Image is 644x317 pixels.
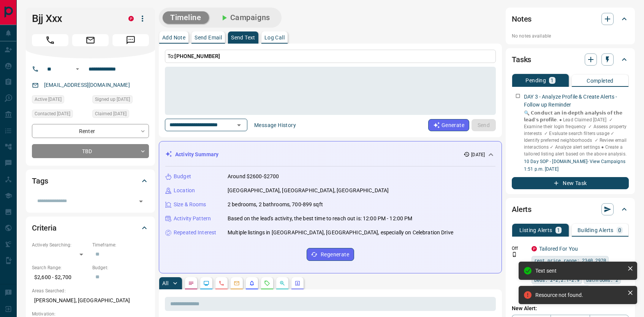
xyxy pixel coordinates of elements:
[32,219,149,237] div: Criteria
[32,13,117,25] h1: Bjj Xxx
[294,280,301,286] svg: Agent Actions
[428,119,469,131] button: Generate
[234,120,244,130] button: Open
[174,215,211,223] p: Activity Pattern
[512,33,629,39] p: No notes available
[203,280,209,286] svg: Lead Browsing Activity
[535,268,624,274] div: Text sent
[35,110,70,118] span: Contacted [DATE]
[32,95,89,106] div: Tue Sep 09 2025
[174,229,216,237] p: Repeated Interest
[512,200,629,218] div: Alerts
[512,304,629,312] p: New Alert:
[228,173,279,180] p: Around $2600-$2700
[524,159,625,164] a: 10 Day SOP - [DOMAIN_NAME]- View Campaigns
[162,281,168,286] p: All
[231,35,255,40] p: Send Text
[512,53,531,66] h2: Tasks
[264,280,270,286] svg: Requests
[228,187,389,195] p: [GEOGRAPHIC_DATA], [GEOGRAPHIC_DATA], [GEOGRAPHIC_DATA]
[174,187,195,195] p: Location
[32,172,149,190] div: Tags
[512,50,629,69] div: Tasks
[525,78,546,83] p: Pending
[92,242,149,248] p: Timeframe:
[512,203,532,215] h2: Alerts
[250,119,301,131] button: Message History
[32,175,48,187] h2: Tags
[195,35,222,40] p: Send Email
[618,228,621,233] p: 0
[307,248,354,261] button: Regenerate
[32,34,68,46] span: Call
[174,173,191,180] p: Budget
[587,78,614,83] p: Completed
[471,151,485,158] p: [DATE]
[92,110,149,120] div: Wed Sep 10 2025
[535,292,624,298] div: Resource not found.
[165,148,495,162] div: Activity Summary[DATE]
[136,196,146,207] button: Open
[32,222,57,234] h2: Criteria
[163,11,209,24] button: Timeline
[174,201,206,209] p: Size & Rooms
[512,245,527,252] p: Off
[539,246,578,252] a: Tailored For You
[92,95,149,106] div: Tue Sep 09 2025
[512,13,532,25] h2: Notes
[188,280,194,286] svg: Notes
[228,215,413,223] p: Based on the lead's activity, the best time to reach out is: 12:00 PM - 12:00 PM
[532,246,537,251] div: property.ca
[128,16,134,21] div: property.ca
[512,252,517,257] svg: Push Notification Only
[72,34,109,46] span: Email
[234,280,240,286] svg: Emails
[162,35,185,40] p: Add Note
[279,280,285,286] svg: Opportunities
[249,280,255,286] svg: Listing Alerts
[524,166,629,173] p: 1:51 p.m. [DATE]
[32,287,149,294] p: Areas Searched:
[212,11,278,24] button: Campaigns
[95,96,130,103] span: Signed up [DATE]
[32,264,89,271] p: Search Range:
[228,229,453,237] p: Multiple listings in [GEOGRAPHIC_DATA], [GEOGRAPHIC_DATA], especially on Celebration Drive
[534,256,606,264] span: rent price range: 2340,2970
[32,242,89,248] p: Actively Searching:
[32,124,149,138] div: Renter
[512,177,629,189] button: New Task
[578,228,614,233] p: Building Alerts
[95,110,127,118] span: Claimed [DATE]
[551,78,554,83] p: 1
[32,144,149,158] div: TBD
[44,82,130,88] a: [EMAIL_ADDRESS][DOMAIN_NAME]
[524,93,629,109] p: DAY 3 - Analyze Profile & Create Alerts - Follow up Reminder
[512,10,629,28] div: Notes
[112,34,149,46] span: Message
[524,110,629,157] p: 🔍 𝗖𝗼𝗻𝗱𝘂𝗰𝘁 𝗮𝗻 𝗶𝗻-𝗱𝗲𝗽𝘁𝗵 𝗮𝗻𝗮𝗹𝘆𝘀𝗶𝘀 𝗼𝗳 𝘁𝗵𝗲 𝗹𝗲𝗮𝗱'𝘀 𝗽𝗿𝗼𝗳𝗶𝗹𝗲. ● Lead Claimed [DATE] ‎‎ ‎‎✓ Examine their ...
[557,228,560,233] p: 1
[35,96,62,103] span: Active [DATE]
[92,264,149,271] p: Budget:
[228,201,323,209] p: 2 bedrooms, 2 bathrooms, 700-899 sqft
[218,280,225,286] svg: Calls
[32,110,89,120] div: Wed Sep 10 2025
[32,294,149,307] p: [PERSON_NAME], [GEOGRAPHIC_DATA]
[165,50,496,63] p: To:
[32,271,89,284] p: $2,600 - $2,700
[175,151,218,158] p: Activity Summary
[519,228,552,233] p: Listing Alerts
[73,64,82,74] button: Open
[264,35,285,40] p: Log Call
[174,53,220,59] span: [PHONE_NUMBER]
